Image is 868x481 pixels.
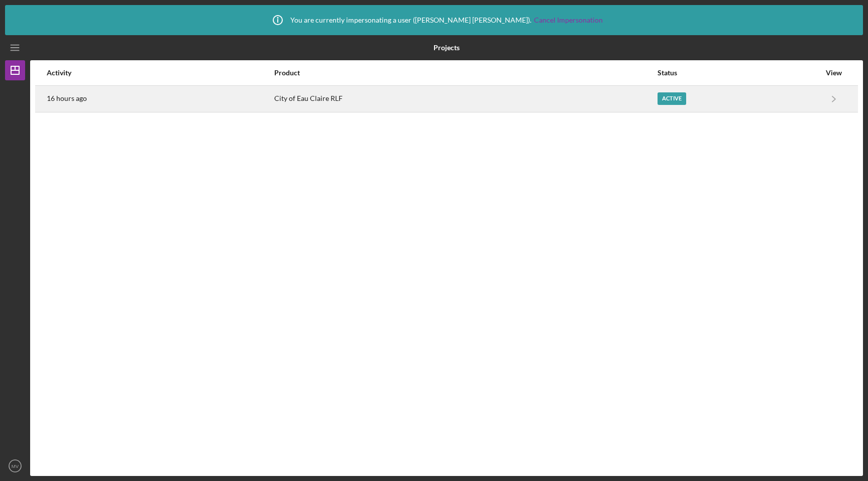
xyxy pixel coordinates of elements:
[821,69,846,77] div: View
[274,69,657,77] div: Product
[433,44,460,52] b: Projects
[265,8,603,33] div: You are currently impersonating a user ( [PERSON_NAME] [PERSON_NAME] ).
[12,463,19,469] text: MV
[658,69,820,77] div: Status
[274,86,657,111] div: City of Eau Claire RLF
[47,69,273,77] div: Activity
[534,16,603,24] a: Cancel Impersonation
[658,92,686,105] div: Active
[47,94,87,102] time: 2025-08-20 05:01
[5,456,25,476] button: MV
